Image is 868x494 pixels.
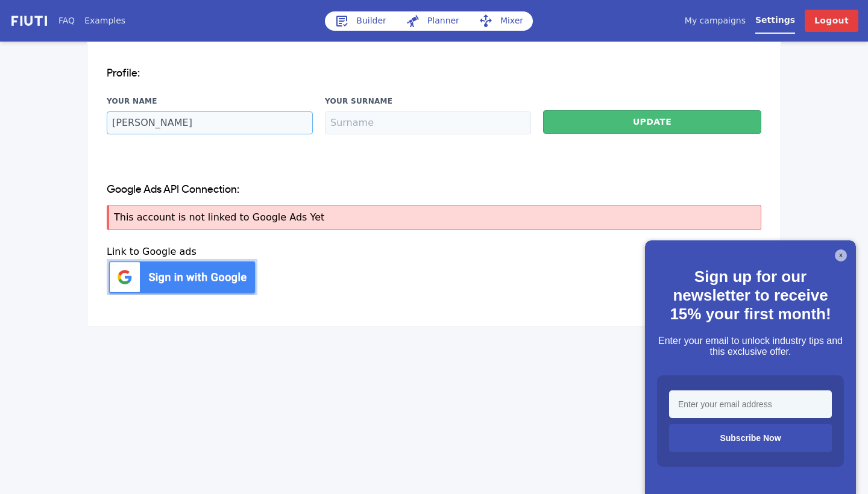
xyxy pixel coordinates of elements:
iframe: <p>Your browser does not support iframes.</p> [645,240,856,494]
h2: Can I help you with anything? [18,80,223,119]
input: Surname [325,111,531,134]
span: We run on Gist [101,392,153,400]
a: Mixer [469,11,533,31]
img: f41e93e.png [107,259,257,295]
a: Planner [396,11,469,31]
a: My campaigns [685,14,746,27]
a: Builder [325,11,396,31]
input: Name [107,111,313,134]
label: Your Surname [325,96,531,107]
a: FAQ [58,14,75,27]
label: Your Name [107,96,313,107]
h1: Welcome to Fiuti! [18,58,223,78]
a: Logout [805,10,858,32]
button: New conversation [19,140,222,164]
h1: Profile: [107,66,761,81]
button: Update [543,110,761,134]
a: Examples [84,14,125,27]
p: Link to Google ads [107,245,761,259]
h1: Google Ads API Connection: [107,183,761,198]
div: This account is not linked to Google Ads Yet [107,205,761,230]
a: Settings [755,14,795,34]
img: f731f27.png [10,14,49,28]
span: New conversation [78,148,145,157]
